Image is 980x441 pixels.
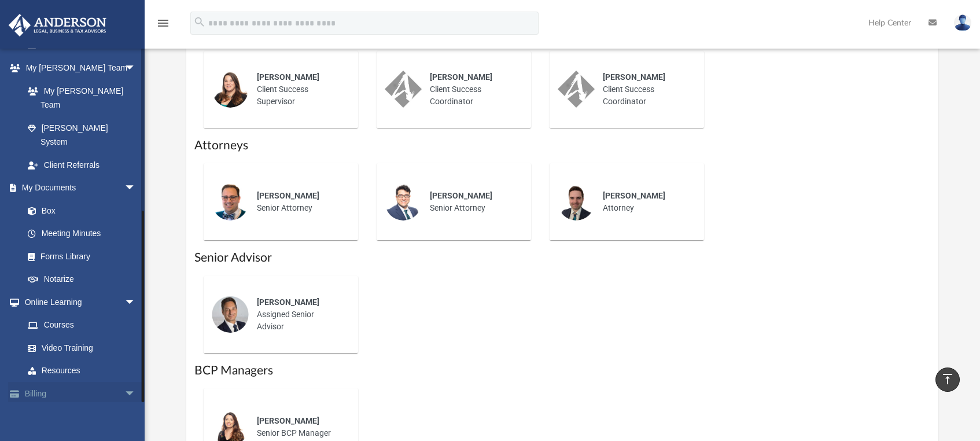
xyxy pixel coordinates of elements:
[16,268,148,291] a: Notarize
[430,191,492,200] span: [PERSON_NAME]
[257,297,319,307] span: [PERSON_NAME]
[194,249,930,266] h1: Senior Advisor
[8,291,148,314] a: Online Learningarrow_drop_down
[385,183,422,220] img: thumbnail
[257,72,319,82] span: [PERSON_NAME]
[16,359,148,383] a: Resources
[5,14,110,36] img: Anderson Advisors Platinum Portal
[16,199,142,222] a: Box
[558,183,595,220] img: thumbnail
[8,177,148,200] a: My Documentsarrow_drop_down
[124,57,148,80] span: arrow_drop_down
[156,16,170,30] i: menu
[595,182,696,222] div: Attorney
[124,382,148,406] span: arrow_drop_down
[422,182,523,222] div: Senior Attorney
[385,71,422,108] img: thumbnail
[257,416,319,425] span: [PERSON_NAME]
[249,182,350,222] div: Senior Attorney
[941,372,955,386] i: vertical_align_top
[16,153,148,177] a: Client Referrals
[194,137,930,154] h1: Attorneys
[124,291,148,314] span: arrow_drop_down
[212,183,249,220] img: thumbnail
[595,63,696,116] div: Client Success Coordinator
[16,222,148,245] a: Meeting Minutes
[249,63,350,116] div: Client Success Supervisor
[16,79,142,116] a: My [PERSON_NAME] Team
[16,245,142,268] a: Forms Library
[422,63,523,116] div: Client Success Coordinator
[16,314,148,337] a: Courses
[212,71,249,108] img: thumbnail
[16,336,142,359] a: Video Training
[603,72,665,82] span: [PERSON_NAME]
[603,191,665,200] span: [PERSON_NAME]
[257,191,319,200] span: [PERSON_NAME]
[16,116,148,153] a: [PERSON_NAME] System
[430,72,492,82] span: [PERSON_NAME]
[193,16,206,28] i: search
[156,22,170,30] a: menu
[8,382,153,405] a: Billingarrow_drop_down
[935,367,960,392] a: vertical_align_top
[194,362,930,379] h1: BCP Managers
[8,57,148,80] a: My [PERSON_NAME] Teamarrow_drop_down
[249,288,350,341] div: Assigned Senior Advisor
[212,296,249,333] img: thumbnail
[954,14,971,31] img: User Pic
[124,177,148,200] span: arrow_drop_down
[558,71,595,108] img: thumbnail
